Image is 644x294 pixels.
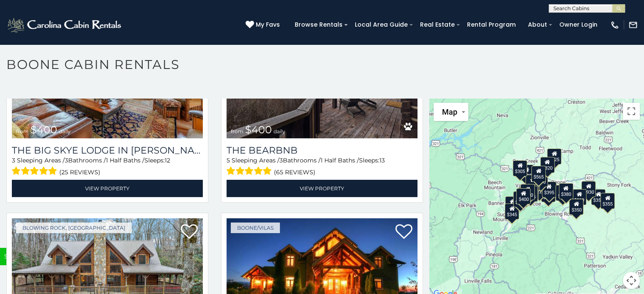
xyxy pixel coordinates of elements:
[16,223,132,233] a: Blowing Rock, [GEOGRAPHIC_DATA]
[547,148,561,165] div: $525
[623,272,640,289] button: Map camera controls
[542,181,556,198] div: $395
[279,157,283,164] span: 3
[531,166,546,182] div: $565
[351,18,412,31] a: Local Area Guide
[442,107,457,116] span: Map
[245,124,272,136] span: $400
[516,188,531,204] div: $400
[525,175,540,191] div: $410
[227,157,230,164] span: 5
[555,18,602,31] a: Owner Login
[165,157,170,164] span: 12
[256,20,280,29] span: My Favs
[533,168,548,184] div: $349
[623,103,640,120] button: Toggle fullscreen view
[610,20,619,30] img: phone-regular-white.png
[227,145,417,156] a: The Bearbnb
[246,20,282,30] a: My Favs
[231,128,243,135] span: from
[600,193,614,209] div: $355
[434,103,468,121] button: Change map style
[12,145,203,156] h3: The Big Skye Lodge in Valle Crucis
[16,128,29,135] span: from
[558,183,573,199] div: $380
[572,189,586,205] div: $299
[227,180,417,197] a: View Property
[12,157,15,164] span: 3
[591,189,605,205] div: $355
[533,171,547,187] div: $210
[416,18,459,31] a: Real Estate
[181,223,198,241] a: Add to favorites
[106,157,144,164] span: 1 Half Baths /
[227,156,417,178] div: Sleeping Areas / Bathrooms / Sleeps:
[628,20,638,30] img: mail-regular-white.png
[512,160,527,176] div: $305
[520,184,535,200] div: $400
[524,184,539,201] div: $395
[65,157,68,164] span: 3
[12,156,203,178] div: Sleeping Areas / Bathrooms / Sleeps:
[231,223,280,233] a: Boone/Vilas
[379,157,385,164] span: 13
[505,196,519,212] div: $375
[274,128,285,135] span: daily
[463,18,520,31] a: Rental Program
[274,167,315,178] span: (65 reviews)
[59,128,71,135] span: daily
[12,145,203,156] a: The Big Skye Lodge in [PERSON_NAME][GEOGRAPHIC_DATA]
[505,203,519,220] div: $345
[523,186,537,202] div: $485
[556,185,570,201] div: $299
[290,18,347,31] a: Browse Rentals
[569,199,583,215] div: $350
[569,199,583,215] div: $365
[321,157,359,164] span: 1 Half Baths /
[395,223,412,241] a: Add to favorites
[524,18,551,31] a: About
[513,191,527,207] div: $330
[59,167,100,178] span: (25 reviews)
[30,124,57,136] span: $400
[6,16,124,33] img: White-1-2.png
[540,157,554,173] div: $320
[581,181,596,197] div: $930
[12,180,203,197] a: View Property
